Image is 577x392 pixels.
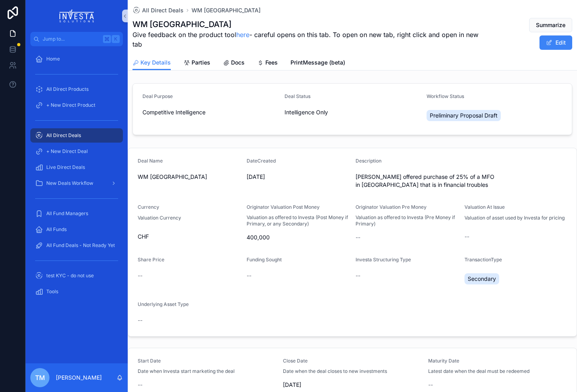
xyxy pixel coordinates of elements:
div: scrollable content [26,46,128,309]
span: Tools [46,288,58,295]
a: + New Direct Deal [30,144,123,159]
span: Valuation At Issue [464,204,505,210]
a: here [236,31,249,39]
span: Summarize [536,21,565,29]
button: Jump to...K [30,32,123,46]
span: -- [356,272,360,280]
span: Give feedback on the product tool - careful opens on this tab. To open on new tab, right click an... [132,30,487,49]
span: Valuation as offered to Investa (Post Money if Primary, or any Secondary) [247,214,349,227]
a: All Direct Deals [30,128,123,143]
a: Home [30,52,123,66]
a: All Fund Deals - Not Ready Yet [30,238,123,253]
span: Investa Structuring Type [356,257,411,263]
span: Originator Valuation Post Money [247,204,320,210]
span: Valuation as offered to Investa (Pre Money if Primary) [356,214,458,227]
span: Preliminary Proposal Draft [430,112,498,120]
button: Edit [539,35,572,50]
span: -- [428,381,433,389]
span: + New Direct Product [46,102,95,108]
span: Currency [138,204,159,210]
p: [PERSON_NAME] [56,374,102,382]
button: Summarize [529,18,572,32]
span: + New Direct Deal [46,148,88,155]
span: Share Price [138,257,164,263]
span: K [113,36,119,42]
a: + New Direct Product [30,98,123,112]
span: Docs [231,59,245,67]
span: Workflow Status [427,93,464,99]
span: -- [464,233,469,241]
span: test KYC - do not use [46,272,94,279]
span: Jump to... [43,36,100,42]
span: -- [138,272,142,280]
span: -- [356,233,360,241]
a: All Fund Managers [30,206,123,221]
span: TM [35,373,45,382]
span: Key Details [140,59,171,67]
span: CHF [138,233,149,241]
h1: WM [GEOGRAPHIC_DATA] [132,19,487,30]
span: [DATE] [283,381,422,389]
span: All Fund Managers [46,210,88,217]
span: Home [46,56,60,62]
span: WM [GEOGRAPHIC_DATA] [138,173,240,181]
span: PrintMessage (beta) [290,59,345,67]
span: Funding Sought [247,257,282,263]
span: Description [356,158,381,164]
span: Date when Investa start marketing the deal [138,368,235,374]
a: PrintMessage (beta) [290,55,345,71]
a: Tools [30,284,123,299]
span: All Direct Deals [142,6,184,14]
span: All Direct Deals [46,132,81,139]
span: [PERSON_NAME] offered purchase of 25% of a MFO in [GEOGRAPHIC_DATA] that is in financial troubles [356,173,567,189]
span: Date when the deal closes to new investments [283,368,387,374]
span: All Funds [46,226,67,233]
a: New Deals Workflow [30,176,123,190]
a: Docs [223,55,245,71]
a: All Funds [30,222,123,237]
span: Latest date when the deal must be redeemed [428,368,530,374]
span: Fees [265,59,278,67]
span: All Direct Products [46,86,89,92]
p: Valuation of asset used by Investa for pricing [464,214,565,221]
span: TransactionType [464,257,502,263]
span: 400,000 [247,233,349,241]
span: Competitive Intelligence [142,108,206,116]
span: Deal Purpose [142,93,173,99]
p: Valuation Currency [138,214,181,221]
span: Deal Status [285,93,310,99]
a: test KYC - do not use [30,269,123,283]
a: All Direct Deals [132,6,184,14]
span: New Deals Workflow [46,180,93,186]
span: Deal Name [138,158,163,164]
span: Close Date [283,358,308,364]
img: App logo [59,10,94,22]
span: Parties [192,59,210,67]
a: Parties [184,55,210,71]
span: Live Direct Deals [46,164,85,171]
span: Underlying Asset Type [138,301,189,307]
a: All Direct Products [30,82,123,96]
span: -- [247,272,251,280]
a: Key Details [132,55,171,71]
span: -- [138,316,142,324]
span: All Fund Deals - Not Ready Yet [46,242,115,249]
span: Maturity Date [428,358,459,364]
span: -- [138,381,142,389]
a: Fees [257,55,278,71]
span: Secondary [468,275,496,283]
span: Originator Valuation Pre Money [356,204,427,210]
span: [DATE] [247,173,349,181]
span: Intelligence Only [285,108,328,116]
a: WM [GEOGRAPHIC_DATA] [192,6,261,14]
span: Start Date [138,358,161,364]
a: Live Direct Deals [30,160,123,174]
span: DateCreated [247,158,276,164]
